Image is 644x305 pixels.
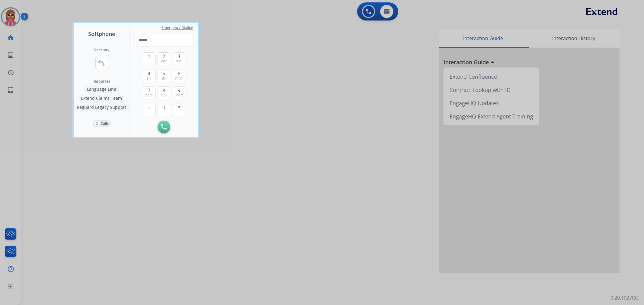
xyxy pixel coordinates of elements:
span: 5 [163,70,165,77]
span: Softphone [88,30,115,38]
span: 8 [163,87,165,94]
button: Language Line [84,86,119,93]
span: 9 [178,87,180,94]
span: jkl [162,76,166,81]
mat-icon: connect_without_contact [98,59,105,67]
span: tuv [162,93,167,98]
span: 7 [148,87,150,94]
span: 4 [148,70,150,77]
p: 0.20.1027RC [610,294,638,301]
span: + [148,104,150,111]
button: 7pqrs [143,86,155,99]
span: 3 [178,53,180,60]
button: Extend Claims Team [78,95,125,102]
span: mno [175,76,183,81]
span: pqrs [145,93,153,98]
button: 0 [158,104,170,116]
button: Reguard Legacy Support [74,104,130,111]
span: 1 [148,53,150,60]
button: 6mno [173,70,185,82]
p: Calls [101,121,109,126]
span: Resources [93,79,111,84]
span: wxyz [175,93,183,98]
span: ghi [146,76,152,81]
button: 8tuv [158,86,170,99]
span: 6 [178,70,180,77]
span: Emergency Dialing [162,25,193,30]
img: call-button [161,124,167,130]
button: 5jkl [158,70,170,82]
button: 3def [173,52,185,65]
button: 0Calls [93,120,111,127]
span: def [176,59,182,64]
button: 2abc [158,52,170,65]
h2: Directory [94,48,110,52]
button: 4ghi [143,70,155,82]
button: + [143,104,155,116]
button: # [173,104,185,116]
button: 1 [143,52,155,65]
span: abc [161,59,167,64]
span: # [178,104,181,111]
button: 9wxyz [173,86,185,99]
p: 0 [95,121,100,126]
span: 2 [163,53,165,60]
span: 0 [163,104,165,111]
